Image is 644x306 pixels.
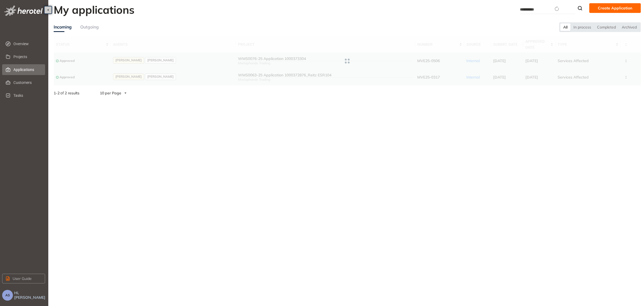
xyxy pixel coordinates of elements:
span: User Guide [13,276,32,282]
span: Applications [13,64,41,75]
img: logo [4,5,43,16]
span: Projects [13,51,41,62]
button: User Guide [2,274,45,283]
div: Archived [619,23,640,31]
button: AS [2,290,13,301]
span: Hi, [PERSON_NAME] [14,291,46,300]
div: Incoming [54,24,72,30]
div: Outgoing [80,24,99,30]
span: AS [5,293,10,297]
div: Completed [594,23,619,31]
span: Customers [13,77,41,88]
span: Overview [13,38,41,49]
h2: My applications [54,3,134,16]
button: Create Application [589,3,641,13]
div: of [45,90,88,96]
span: 2 results [65,91,79,95]
span: Tasks [13,90,41,101]
strong: 1 - 2 [54,91,60,95]
div: All [560,23,570,31]
div: In process [570,23,594,31]
span: Create Application [598,5,632,11]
